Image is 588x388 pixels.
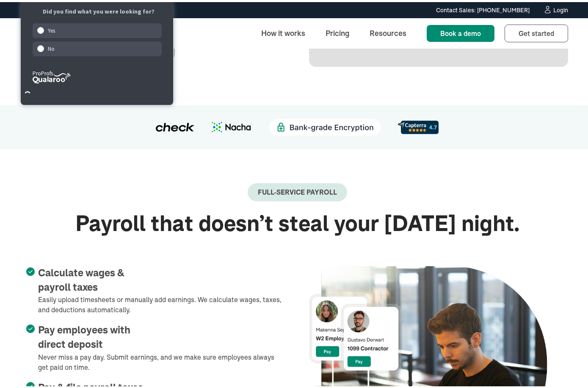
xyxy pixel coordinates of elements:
tspan: ProProfs [33,68,53,75]
li: Easily upload timesheets or manually add earnings. We calculate wages, taxes, and deductions auto... [26,264,285,313]
span: Book a demo [440,27,481,36]
div: Did you find what you were looking for? [31,6,166,14]
div: Contact Sales: [PHONE_NUMBER] [436,4,530,13]
a: How it works [254,22,312,40]
li: Never miss a pay day. Submit earnings, and we make sure employees always get paid on time. [26,321,285,370]
a: Pricing [319,22,356,40]
div: Yes [33,21,162,36]
img: d56c0860-961d-46a8-819e-eda1494028f8.svg [398,118,439,132]
a: Resources [363,22,413,40]
div: No [33,39,162,54]
span: Pay employees with direct deposit [38,322,130,348]
div: Login [553,5,568,11]
span: Calculate wages & payroll taxes [38,265,124,291]
span: Get started [519,27,554,36]
a: ProProfs [33,77,71,84]
a: Login [543,3,568,13]
h2: Payroll that doesn’t steal your [DATE] night. [26,209,568,234]
a: Book a demo [427,23,494,40]
button: Close Survey [21,83,35,97]
div: Full-Service payroll [258,186,337,194]
a: Get started [505,22,568,40]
